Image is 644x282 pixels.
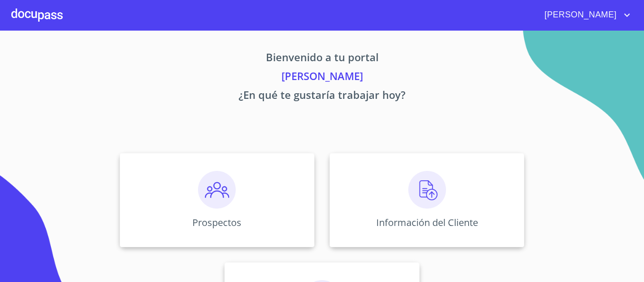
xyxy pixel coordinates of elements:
[192,216,241,229] p: Prospectos
[32,68,612,87] p: [PERSON_NAME]
[537,8,621,23] span: [PERSON_NAME]
[32,49,612,68] p: Bienvenido a tu portal
[408,171,446,209] img: carga.png
[376,216,478,229] p: Información del Cliente
[537,8,633,23] button: account of current user
[198,171,236,209] img: prospectos.png
[32,87,612,106] p: ¿En qué te gustaría trabajar hoy?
